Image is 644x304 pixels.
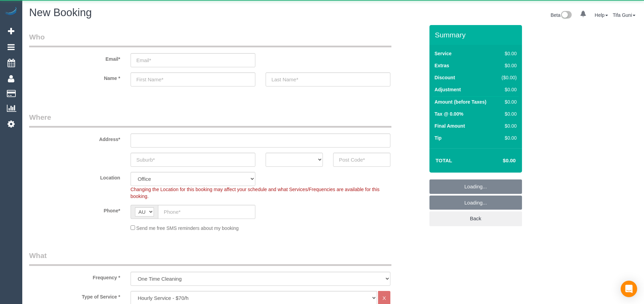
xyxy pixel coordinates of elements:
[24,272,125,281] label: Frequency *
[482,158,515,164] h4: $0.00
[131,72,255,86] input: First Name*
[131,187,380,199] span: Changing the Location for this booking may affect your schedule and what Services/Frequencies are...
[499,122,517,129] div: $0.00
[131,53,255,67] input: Email*
[158,205,255,219] input: Phone*
[29,7,92,19] span: New Booking
[24,72,125,82] label: Name *
[436,157,452,163] strong: Total
[499,62,517,69] div: $0.00
[24,205,125,214] label: Phone*
[550,12,572,18] a: Beta
[560,11,572,20] img: New interface
[435,122,465,129] label: Final Amount
[435,50,452,57] label: Service
[24,133,125,143] label: Address*
[435,86,461,93] label: Adjustment
[29,250,391,266] legend: What
[621,281,637,297] div: Open Intercom Messenger
[131,153,255,167] input: Suburb*
[429,211,522,226] a: Back
[29,32,391,47] legend: Who
[499,74,517,81] div: ($0.00)
[435,31,519,39] h3: Summary
[24,291,125,300] label: Type of Service *
[435,110,463,117] label: Tax @ 0.00%
[333,153,390,167] input: Post Code*
[499,110,517,117] div: $0.00
[499,50,517,57] div: $0.00
[136,225,239,231] span: Send me free SMS reminders about my booking
[435,62,449,69] label: Extras
[4,7,18,16] img: Automaid Logo
[595,12,608,18] a: Help
[266,72,390,86] input: Last Name*
[29,112,391,128] legend: Where
[499,86,517,93] div: $0.00
[435,74,455,81] label: Discount
[24,172,125,181] label: Location
[435,98,486,105] label: Amount (before Taxes)
[499,98,517,105] div: $0.00
[613,12,635,18] a: Tifa Guni
[24,53,125,62] label: Email*
[435,135,442,141] label: Tip
[499,135,517,141] div: $0.00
